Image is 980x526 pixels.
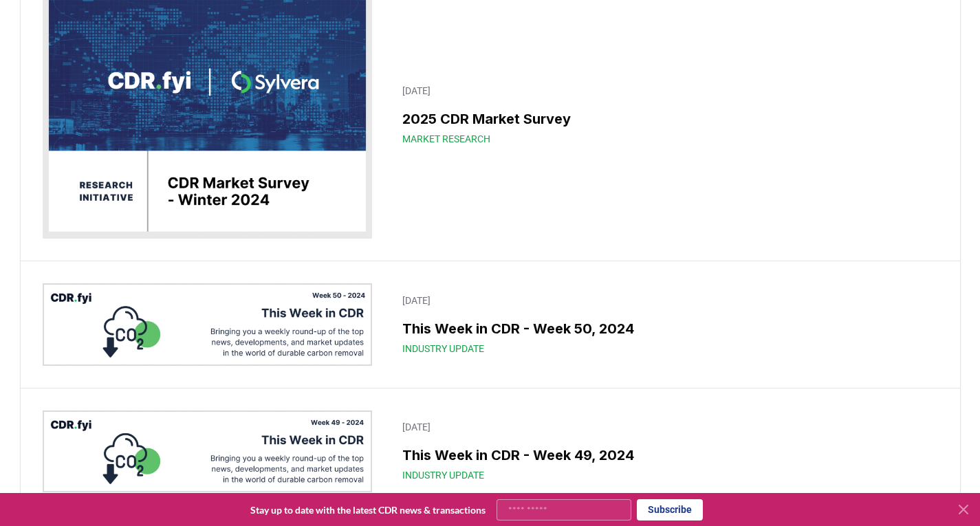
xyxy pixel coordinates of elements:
span: Industry Update [402,468,484,482]
span: Market Research [402,132,490,146]
img: This Week in CDR - Week 50, 2024 blog post image [43,283,373,366]
h3: This Week in CDR - Week 49, 2024 [402,445,929,465]
p: [DATE] [402,420,929,434]
img: This Week in CDR - Week 49, 2024 blog post image [43,410,373,493]
a: [DATE]This Week in CDR - Week 49, 2024Industry Update [394,412,937,490]
p: [DATE] [402,294,929,307]
h3: 2025 CDR Market Survey [402,109,929,129]
a: [DATE]2025 CDR Market SurveyMarket Research [394,76,937,154]
p: [DATE] [402,84,929,98]
a: [DATE]This Week in CDR - Week 50, 2024Industry Update [394,285,937,364]
span: Industry Update [402,342,484,355]
h3: This Week in CDR - Week 50, 2024 [402,318,929,339]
